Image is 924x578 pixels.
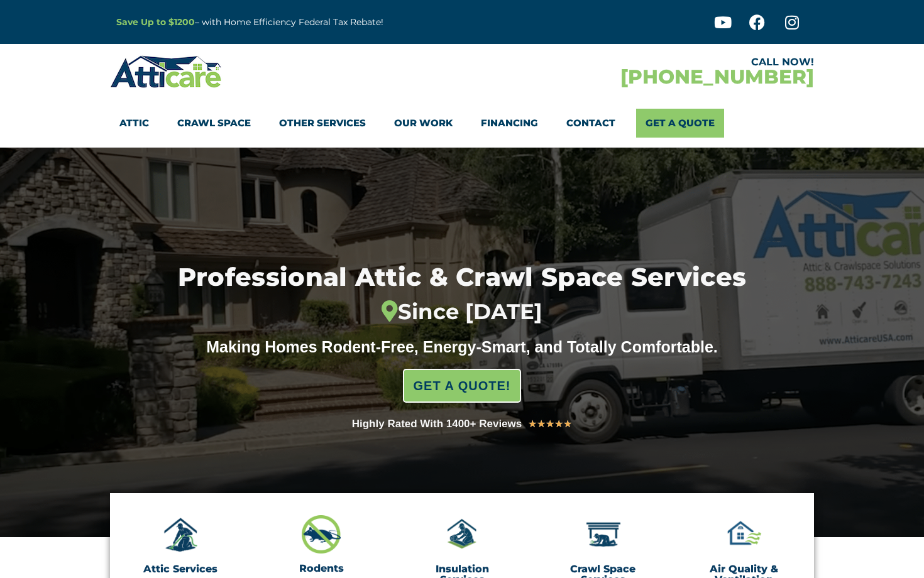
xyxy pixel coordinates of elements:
div: Highly Rated With 1400+ Reviews [352,415,522,433]
a: Crawl Space [177,109,251,138]
i: ★ [528,416,537,432]
a: Contact [566,109,615,138]
h1: Professional Attic & Crawl Space Services [119,264,805,325]
div: 5/5 [528,416,572,432]
p: – with Home Efficiency Federal Tax Rebate! [116,15,524,30]
a: Save Up to $1200 [116,16,195,28]
a: Attic Services [143,563,217,575]
i: ★ [563,416,572,432]
div: Making Homes Rodent-Free, Energy-Smart, and Totally Comfortable. [182,337,742,356]
a: Our Work [394,109,453,138]
a: Attic [119,109,149,138]
a: Rodents [299,562,344,574]
i: ★ [546,416,554,432]
nav: Menu [119,109,805,138]
i: ★ [537,416,546,432]
a: Other Services [279,109,366,138]
a: GET A QUOTE! [403,369,522,403]
div: CALL NOW! [462,57,814,67]
a: Financing [481,109,538,138]
a: Get A Quote [636,109,724,138]
i: ★ [554,416,563,432]
div: Since [DATE] [119,299,805,325]
span: GET A QUOTE! [414,373,511,398]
